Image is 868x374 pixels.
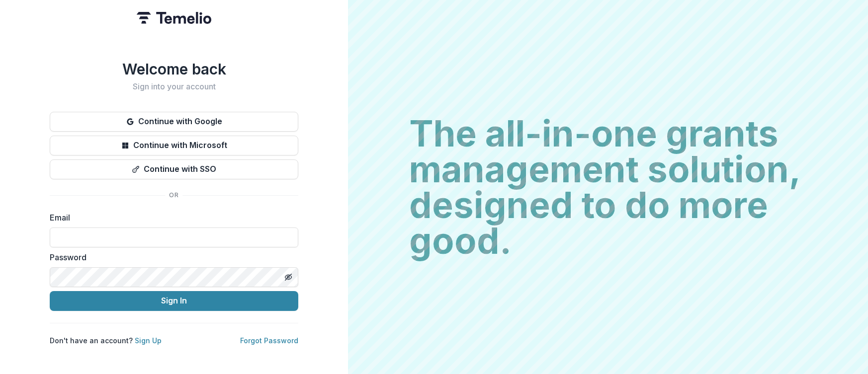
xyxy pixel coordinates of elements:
img: Temelio [137,12,211,24]
label: Password [50,251,292,263]
button: Toggle password visibility [280,269,296,285]
a: Forgot Password [240,336,298,345]
label: Email [50,212,292,224]
h2: Sign into your account [50,82,298,91]
button: Continue with SSO [50,159,298,179]
button: Sign In [50,291,298,311]
button: Continue with Google [50,112,298,132]
a: Sign Up [135,336,162,345]
p: Don't have an account? [50,335,162,346]
button: Continue with Microsoft [50,136,298,155]
h1: Welcome back [50,60,298,78]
